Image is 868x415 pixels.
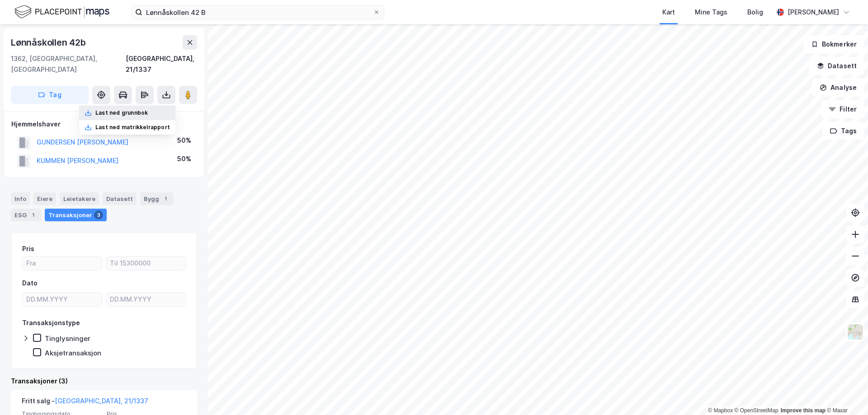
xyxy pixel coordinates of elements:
[95,109,148,117] div: Last ned grunnbok
[823,372,868,415] iframe: Chat Widget
[812,79,864,97] button: Analyse
[823,372,868,415] div: Kontrollprogram for chat
[11,209,41,221] div: ESG
[106,293,185,306] input: DD.MM.YYYY
[106,256,185,270] input: Til 15300000
[11,192,30,205] div: Info
[788,7,839,18] div: [PERSON_NAME]
[11,119,197,130] div: Hjemmelshaver
[22,396,148,410] div: Fritt salg -
[45,209,107,221] div: Transaksjoner
[11,35,88,50] div: Lønnåskollen 42b
[33,192,56,205] div: Eiere
[28,210,38,219] div: 1
[22,317,80,328] div: Transaksjonstype
[142,5,373,19] input: Søk på adresse, matrikkel, gårdeiere, leietakere eller personer
[126,53,197,75] div: [GEOGRAPHIC_DATA], 21/1337
[822,122,864,140] button: Tags
[45,349,101,357] div: Aksjetransaksjon
[821,100,864,118] button: Filter
[140,192,174,205] div: Bygg
[55,397,148,405] a: [GEOGRAPHIC_DATA], 21/1337
[847,323,864,340] img: Z
[781,407,826,414] a: Improve this map
[22,278,38,289] div: Dato
[708,407,733,414] a: Mapbox
[662,7,675,18] div: Kart
[94,210,103,219] div: 3
[747,7,763,18] div: Bolig
[177,135,191,146] div: 50%
[22,243,34,254] div: Pris
[161,194,170,203] div: 1
[11,53,126,75] div: 1362, [GEOGRAPHIC_DATA], [GEOGRAPHIC_DATA]
[23,293,102,306] input: DD.MM.YYYY
[14,4,109,20] img: logo.f888ab2527a4732fd821a326f86c7f29.svg
[45,334,90,343] div: Tinglysninger
[60,192,99,205] div: Leietakere
[11,86,89,104] button: Tag
[695,7,727,18] div: Mine Tags
[23,256,102,270] input: Fra
[735,407,778,414] a: OpenStreetMap
[11,376,197,387] div: Transaksjoner (3)
[809,57,864,75] button: Datasett
[95,124,170,131] div: Last ned matrikkelrapport
[103,192,137,205] div: Datasett
[177,154,191,164] div: 50%
[803,35,864,53] button: Bokmerker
